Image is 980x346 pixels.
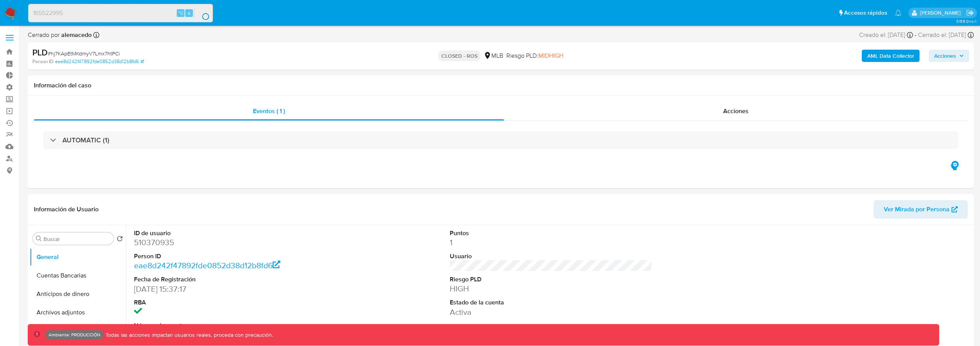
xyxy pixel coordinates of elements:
div: AUTOMATIC (1) [43,131,958,149]
dt: Riesgo PLD [450,275,653,284]
span: MIDHIGH [538,51,563,60]
button: Volver al orden por defecto [117,236,123,244]
p: kevin.palacios@mercadolibre.com [920,9,963,17]
h1: Información de Usuario [34,206,99,213]
span: Ver Mirada por Persona [884,200,950,219]
button: AML Data Collector [862,50,920,62]
dd: HIGH [450,283,653,294]
dt: Person ID [134,252,337,261]
dt: ID de usuario [134,229,337,237]
button: Ver Mirada por Persona [874,200,968,219]
span: Riesgo PLD: [506,52,563,60]
div: MLB [484,52,503,60]
span: Accesos rápidos [844,9,887,17]
span: Acciones [723,107,749,115]
dt: Número de cuenta [134,321,337,330]
div: Cerrado el: [DATE] [918,31,974,39]
span: ⌥ [178,9,184,17]
span: - [915,31,916,39]
div: Creado el: [DATE] [859,31,913,39]
h3: AUTOMATIC (1) [62,136,109,144]
b: AML Data Collector [867,50,914,62]
p: CLOSED - ROS [438,50,481,61]
span: # hj7KApEtMKdmyV7Lmx7htPCi [48,50,120,57]
span: Eventos ( 1 ) [253,107,285,115]
a: Notificaciones [895,10,901,16]
p: Todas las acciones impactan usuarios reales, proceda con precaución. [104,331,273,339]
button: Anticipos de dinero [30,285,126,303]
button: Acciones [929,50,969,62]
input: Buscar [44,236,111,242]
button: search-icon [194,8,210,18]
button: General [30,248,126,266]
b: Person ID [32,58,54,65]
p: Ambiente: PRODUCCIÓN [49,333,101,336]
a: eae8d242f47892fde0852d38d12b8fd6 [55,58,144,65]
dd: 1 [450,237,653,248]
a: eae8d242f47892fde0852d38d12b8fd6 [134,260,281,271]
dt: Usuario [450,252,653,261]
a: Salir [966,9,974,17]
dd: [DATE] 15:37:17 [134,284,337,294]
dt: RBA [134,298,337,307]
input: Buscar usuario o caso... [28,8,213,18]
dd: 510370935 [134,237,337,248]
button: Cruces y Relaciones [30,322,126,340]
button: Buscar [36,236,42,242]
dt: Puntos [450,229,653,237]
button: Archivos adjuntos [30,303,126,322]
span: Acciones [934,50,956,62]
b: PLD [32,46,48,59]
dd: Activa [450,307,653,318]
b: alemacedo [60,30,92,39]
dt: Estado de la cuenta [450,298,653,307]
span: s [188,9,190,17]
dt: Fecha de Registración [134,275,337,284]
button: Cuentas Bancarias [30,266,126,285]
span: Cerrado por [28,31,92,39]
h1: Información del caso [34,82,968,89]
